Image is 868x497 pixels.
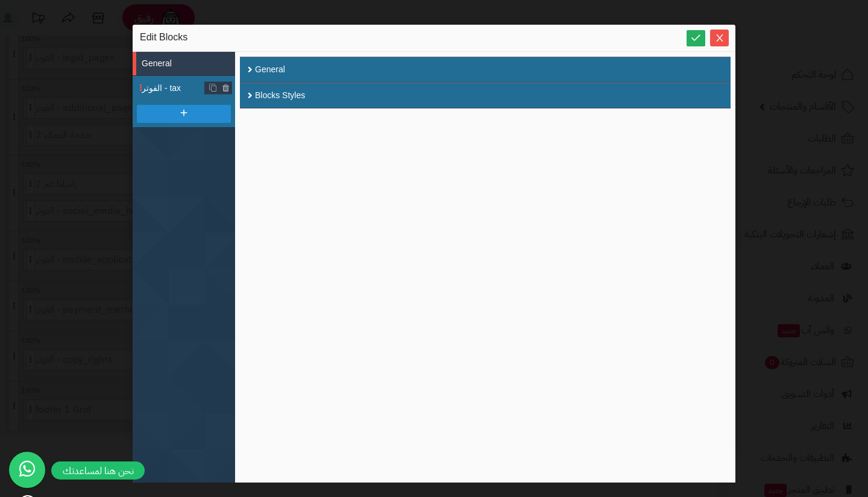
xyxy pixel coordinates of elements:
button: Close [710,30,729,46]
div: Blocks Styles [255,89,715,102]
div: General [240,57,731,83]
span: الفوتر - tax [142,82,205,95]
li: General [133,52,235,76]
span: Edit Blocks [140,31,187,45]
